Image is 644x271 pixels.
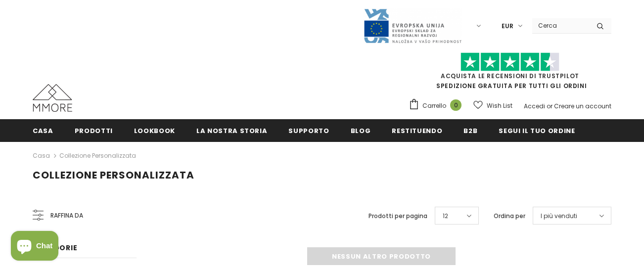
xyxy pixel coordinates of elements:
[524,102,545,110] a: Accedi
[409,98,466,113] a: Carrello 0
[499,119,575,141] a: Segui il tuo ordine
[494,211,525,221] label: Ordina per
[196,126,267,135] span: La nostra storia
[75,126,113,135] span: Prodotti
[441,72,579,80] a: Acquista le recensioni di TrustPilot
[351,126,371,135] span: Blog
[33,119,53,141] a: Casa
[502,21,513,31] span: EUR
[443,211,448,221] span: 12
[33,84,72,112] img: Casi MMORE
[463,119,477,141] a: B2B
[487,101,512,111] span: Wish List
[75,119,113,141] a: Prodotti
[363,8,462,44] img: Javni Razpis
[554,102,611,110] a: Creare un account
[288,119,329,141] a: supporto
[59,151,136,160] a: Collezione personalizzata
[8,231,61,263] inbox-online-store-chat: Shopify online store chat
[392,119,442,141] a: Restituendo
[392,126,442,135] span: Restituendo
[196,119,267,141] a: La nostra storia
[499,126,575,135] span: Segui il tuo ordine
[409,57,611,90] span: SPEDIZIONE GRATUITA PER TUTTI GLI ORDINI
[33,126,53,135] span: Casa
[33,168,194,182] span: Collezione personalizzata
[473,97,512,114] a: Wish List
[363,21,462,30] a: Javni Razpis
[33,150,50,162] a: Casa
[460,52,559,72] img: Fidati di Pilot Stars
[547,102,552,110] span: or
[422,101,446,111] span: Carrello
[450,99,461,111] span: 0
[134,119,175,141] a: Lookbook
[532,18,589,33] input: Search Site
[541,211,577,221] span: I più venduti
[351,119,371,141] a: Blog
[288,126,329,135] span: supporto
[463,126,477,135] span: B2B
[368,211,427,221] label: Prodotti per pagina
[134,126,175,135] span: Lookbook
[50,210,83,221] span: Raffina da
